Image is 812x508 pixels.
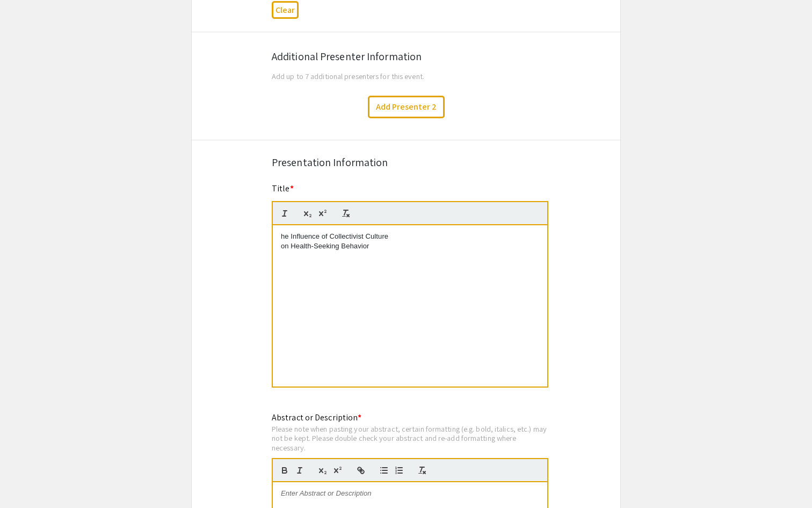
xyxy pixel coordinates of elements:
[281,232,539,241] p: he Influence of Collectivist Culture
[272,48,540,65] div: Additional Presenter Information
[272,71,424,81] span: Add up to 7 additional presenters for this event.
[272,183,294,194] mat-label: Title
[272,424,548,453] div: Please note when pasting your abstract, certain formatting (e.g. bold, italics, etc.) may not be ...
[281,241,539,251] p: on Health-Seeking Behavior
[272,412,361,423] mat-label: Abstract or Description
[368,96,445,118] button: Add Presenter 2
[8,460,46,500] iframe: Chat
[272,1,299,19] button: Clear
[272,154,540,170] div: Presentation Information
